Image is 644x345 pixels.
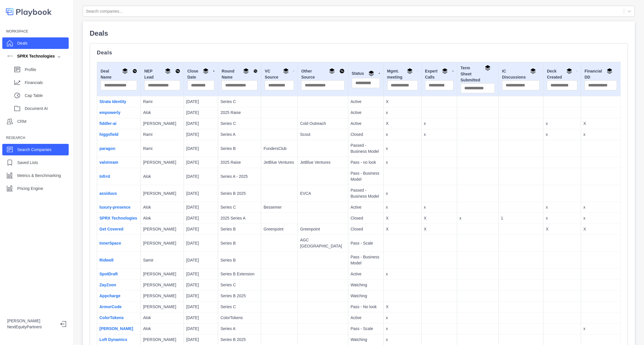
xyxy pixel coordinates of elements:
img: Sort [253,68,257,74]
div: Status [352,70,380,78]
img: Sort [577,68,577,74]
p: [DATE] [186,131,216,138]
p: Active [351,271,381,277]
p: Closed [351,226,381,232]
p: Search Companies [17,147,51,153]
p: Pass - No look [351,304,381,310]
p: Greenpoint [264,226,295,232]
p: [DATE] [186,226,216,232]
p: Alok [143,174,181,180]
p: Series B 2025 [220,190,259,197]
p: x [386,110,419,116]
p: x [386,337,419,343]
p: x [583,326,618,332]
p: Rami [143,99,181,105]
p: Series B [220,146,259,152]
a: Loft Dynamics [99,337,127,342]
p: Samir [143,257,181,263]
img: Sort [339,68,345,74]
img: company image [7,53,13,59]
p: Bessemer [264,204,295,210]
a: assiduus [99,191,117,196]
a: valstream [99,160,118,165]
a: luxury-presence [99,205,130,209]
p: Series C [220,282,259,288]
p: [PERSON_NAME] [143,304,181,310]
p: Rami [143,146,181,152]
p: Series A [220,326,259,332]
p: Deals [17,40,28,46]
div: SPRX Technologies [7,53,55,59]
a: Infrrd [99,174,110,179]
img: Group By [607,68,612,74]
p: [DATE] [186,110,216,116]
p: FundersClub [264,146,295,152]
img: Group By [566,68,572,74]
p: Alok [143,326,181,332]
p: Series B [220,257,259,263]
p: X [424,226,455,232]
p: [DATE] [186,99,216,105]
p: Saved Lists [17,160,38,166]
img: Group By [485,65,491,71]
p: ColorTokens [220,315,259,321]
p: Series A [220,131,259,138]
p: Document AI [25,106,69,112]
p: Series A - 2025 [220,174,259,180]
p: JetBlue Ventures [264,159,295,165]
p: Series C [220,204,259,210]
p: [DATE] [186,159,216,165]
p: Passed - Business Model [351,142,381,155]
p: EVCA [300,190,346,197]
p: X [546,226,578,232]
a: Strata Identity [99,99,126,104]
p: Series C [220,304,259,310]
p: Deals [97,50,621,55]
div: Round Name [222,68,257,80]
p: [DATE] [186,293,216,299]
p: X [386,304,419,310]
p: [DATE] [186,174,216,180]
p: [DATE] [186,257,216,263]
a: Get Covered [99,227,123,231]
p: Greenpoint [300,226,346,232]
p: [PERSON_NAME] [143,159,181,165]
div: Deal Name [101,68,137,80]
p: Watching [351,293,381,299]
div: VC Source [265,68,294,80]
img: Group By [203,68,209,74]
p: AGC [GEOGRAPHIC_DATA] [300,237,346,249]
p: [DATE] [186,304,216,310]
img: Group By [530,68,536,74]
img: Sort [379,70,380,76]
p: [PERSON_NAME] [143,190,181,197]
img: Group By [368,70,374,76]
p: x [424,204,455,210]
p: Pass - Scale [351,326,381,332]
img: Group By [122,68,128,74]
p: x [583,215,618,221]
a: ColorTokens [99,315,124,320]
p: Financials [25,80,69,86]
p: Series B [220,240,259,246]
p: x [583,131,618,138]
div: NEP Lead [144,68,180,80]
p: Alok [143,110,181,116]
p: Cap Table [25,93,69,99]
a: InnerSpace [99,241,121,245]
p: [PERSON_NAME] [143,240,181,246]
p: x [386,271,419,277]
p: Scout [300,131,346,138]
p: Profile [25,67,69,73]
p: CRM [17,119,26,125]
p: x [546,121,578,127]
p: [PERSON_NAME] [143,271,181,277]
p: X [386,215,419,221]
p: Pass - Business Model [351,254,381,266]
p: X [386,226,419,232]
p: Active [351,204,381,210]
div: Term Sheet Submitted [461,65,495,83]
p: [DATE] [186,204,216,210]
div: Mgmt. meeting [387,68,418,80]
p: Cold Outreach [300,121,346,127]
